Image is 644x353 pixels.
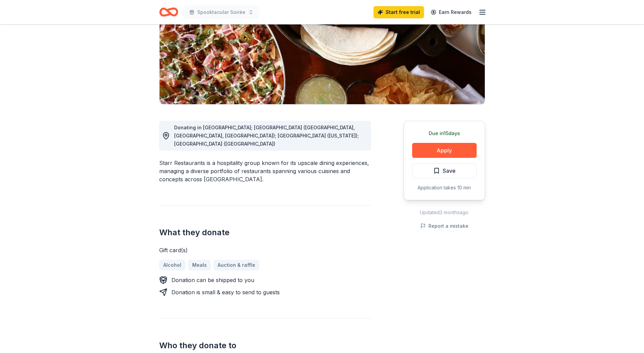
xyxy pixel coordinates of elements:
a: Auction & raffle [214,260,259,271]
a: Home [159,4,178,20]
h2: Who they donate to [159,340,371,351]
button: Save [412,163,477,178]
button: Apply [412,143,477,158]
a: Start free trial [373,6,424,18]
a: Earn Rewards [427,6,476,18]
span: Donating in [GEOGRAPHIC_DATA]; [GEOGRAPHIC_DATA] ([GEOGRAPHIC_DATA], [GEOGRAPHIC_DATA], [GEOGRAPH... [174,125,359,147]
span: Save [443,166,456,175]
div: Gift card(s) [159,246,371,254]
div: Donation can be shipped to you [171,276,254,284]
button: Spooktacular Soirée [184,5,259,19]
a: Alcohol [159,260,185,271]
div: Application takes 10 min [412,184,477,192]
button: Report a mistake [420,222,468,230]
div: Updated 3 months ago [404,208,485,217]
h2: What they donate [159,227,371,238]
span: Spooktacular Soirée [197,8,245,16]
div: Starr Restaurants is a hospitality group known for its upscale dining experiences, managing a div... [159,159,371,183]
div: Due in 15 days [412,129,477,137]
a: Meals [188,260,211,271]
div: Donation is small & easy to send to guests [171,288,280,296]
